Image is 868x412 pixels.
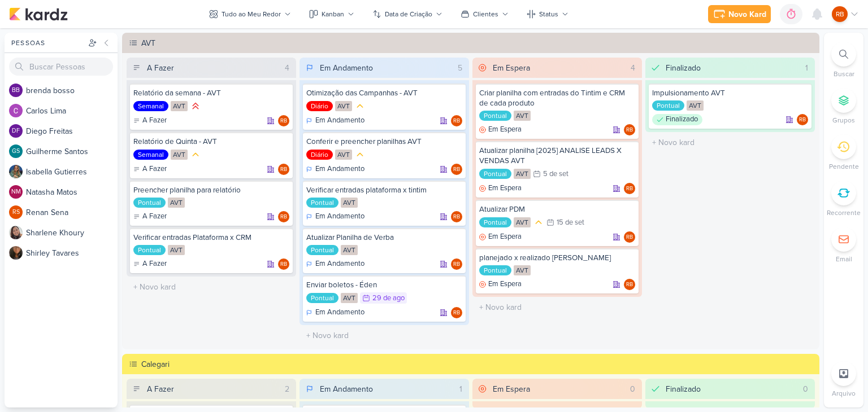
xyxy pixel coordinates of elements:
div: b r e n d a b o s s o [26,85,118,97]
div: Responsável: Rogerio Bispo [624,231,635,243]
div: 0 [798,383,813,395]
div: Prioridade Média [354,149,366,160]
div: 29 de ago [372,295,405,302]
li: Ctrl + F [824,42,863,79]
p: Grupos [832,115,855,125]
p: A Fazer [142,115,167,126]
div: AVT [514,111,531,121]
div: A Fazer [133,115,167,126]
div: Pontual [306,293,338,303]
p: NM [11,189,21,195]
div: A Fazer [147,62,174,74]
p: GS [12,148,20,155]
div: Rogerio Bispo [624,231,635,243]
p: Em Andamento [315,258,364,270]
p: RB [280,214,287,220]
p: bb [12,87,20,94]
div: Verificar entradas plataforma x tintim [306,185,462,195]
p: A Fazer [142,258,167,270]
img: Carlos Lima [9,104,23,117]
div: C a r l o s L i m a [26,105,118,117]
div: Rogerio Bispo [451,164,462,175]
div: Rogerio Bispo [451,258,462,270]
div: Em Andamento [320,62,373,74]
p: RS [12,209,20,216]
div: Prioridade Média [533,217,544,228]
div: Em Andamento [306,115,364,126]
div: Rogerio Bispo [624,279,635,290]
div: 5 [453,62,467,74]
div: Responsável: Rogerio Bispo [451,307,462,318]
p: RB [453,167,460,173]
p: Pendente [829,161,859,172]
div: 4 [626,62,640,74]
div: Responsável: Rogerio Bispo [624,183,635,194]
div: N a t a s h a M a t o s [26,186,118,198]
div: Responsável: Rogerio Bispo [451,115,462,126]
div: AVT [514,217,531,227]
div: Finalizado [652,114,702,125]
div: Pontual [133,245,166,255]
div: Diário [306,150,333,160]
div: Responsável: Rogerio Bispo [278,211,289,222]
div: Atualizar Planilha de Verba [306,233,462,243]
div: Responsável: Rogerio Bispo [451,164,462,175]
div: Em Espera [479,124,522,135]
div: AVT [687,100,704,111]
div: Responsável: Rogerio Bispo [797,114,808,125]
p: RB [626,186,633,192]
div: Enviar boletos - Éden [306,280,462,290]
div: Rogerio Bispo [797,114,808,125]
div: 2 [280,383,294,395]
div: S h a r l e n e K h o u r y [26,227,118,239]
div: AVT [168,245,185,255]
img: Sharlene Khoury [9,226,23,239]
div: planejado x realizado Éden [479,253,635,263]
div: Rogerio Bispo [451,115,462,126]
div: AVT [141,37,816,49]
div: Em Andamento [306,307,364,318]
div: Relatório de Quinta - AVT [133,137,289,147]
div: Responsável: Rogerio Bispo [624,124,635,135]
p: Em Espera [488,231,522,243]
div: Pessoas [9,38,86,48]
div: Em Andamento [320,383,373,395]
input: + Novo kard [475,299,640,315]
p: Em Espera [488,279,522,290]
div: Responsável: Rogerio Bispo [624,279,635,290]
p: Em Andamento [315,115,364,126]
div: Em Espera [479,279,522,290]
div: Prioridade Média [354,100,366,112]
p: Em Andamento [315,164,364,175]
div: AVT [341,198,358,208]
img: Isabella Gutierres [9,165,23,178]
div: S h i r l e y T a v a r e s [26,247,118,259]
div: Guilherme Santos [9,144,23,158]
div: Criar planilha com entradas do Tintim e CRM de cada produto [479,88,635,108]
div: AVT [335,101,352,111]
div: brenda bosso [9,84,23,97]
p: RB [280,119,287,124]
input: Buscar Pessoas [9,58,113,76]
div: Finalizado [666,383,701,395]
p: RB [453,214,460,220]
p: Arquivo [832,388,856,398]
div: AVT [171,150,188,160]
div: Natasha Matos [9,185,23,199]
div: AVT [514,169,531,179]
div: Preencher planilha para relatório [133,185,289,195]
div: Atualizar planilha [2025] ANALISE LEADS X VENDAS AVT [479,146,635,166]
p: RB [280,167,287,173]
p: Em Espera [488,183,522,194]
div: Calegari [141,358,816,370]
input: + Novo kard [648,134,813,151]
div: Pontual [306,245,338,255]
div: Finalizado [666,62,701,74]
img: kardz.app [9,7,68,21]
div: 5 de set [543,170,568,178]
div: Atualizar PDM [479,204,635,214]
div: Responsável: Rogerio Bispo [451,258,462,270]
div: Semanal [133,150,168,160]
p: Em Andamento [315,307,364,318]
div: A Fazer [133,164,167,175]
